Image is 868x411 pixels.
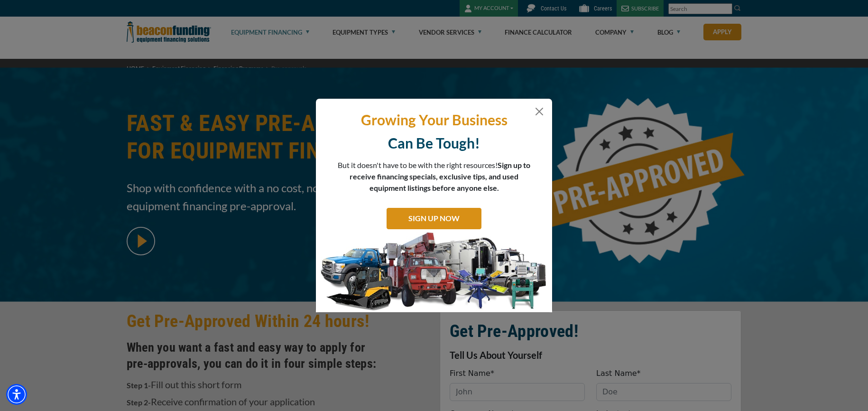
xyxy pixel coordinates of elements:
button: Close [534,106,545,117]
span: Sign up to receive financing specials, exclusive tips, and used equipment listings before anyone ... [350,160,530,192]
p: Growing Your Business [323,111,545,129]
a: SIGN UP NOW [387,208,481,229]
p: Can Be Tough! [323,134,545,152]
img: SIGN UP NOW [316,232,552,312]
div: Accessibility Menu [6,384,27,405]
p: But it doesn't have to be with the right resources! [337,159,531,194]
